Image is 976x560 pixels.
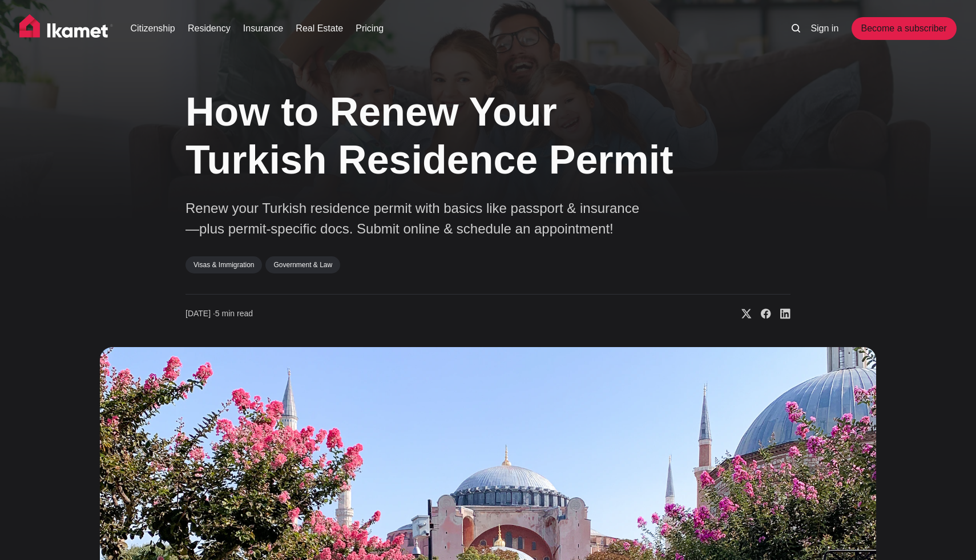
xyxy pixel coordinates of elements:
[296,22,343,35] a: Real Estate
[188,22,231,35] a: Residency
[752,308,771,320] a: Share on Facebook
[185,309,215,318] span: [DATE] ∙
[185,198,642,239] p: Renew your Turkish residence permit with basics like passport & insurance—plus permit-specific do...
[19,14,113,43] img: Ikamet home
[130,22,175,35] a: Citizenship
[265,256,340,273] a: Government & Law
[243,22,283,35] a: Insurance
[185,256,262,273] a: Visas & Immigration
[852,17,957,40] a: Become a subscriber
[356,22,384,35] a: Pricing
[771,308,791,320] a: Share on Linkedin
[185,308,253,320] time: 5 min read
[185,88,676,184] h1: How to Renew Your Turkish Residence Permit
[732,308,752,320] a: Share on X
[810,22,838,35] a: Sign in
